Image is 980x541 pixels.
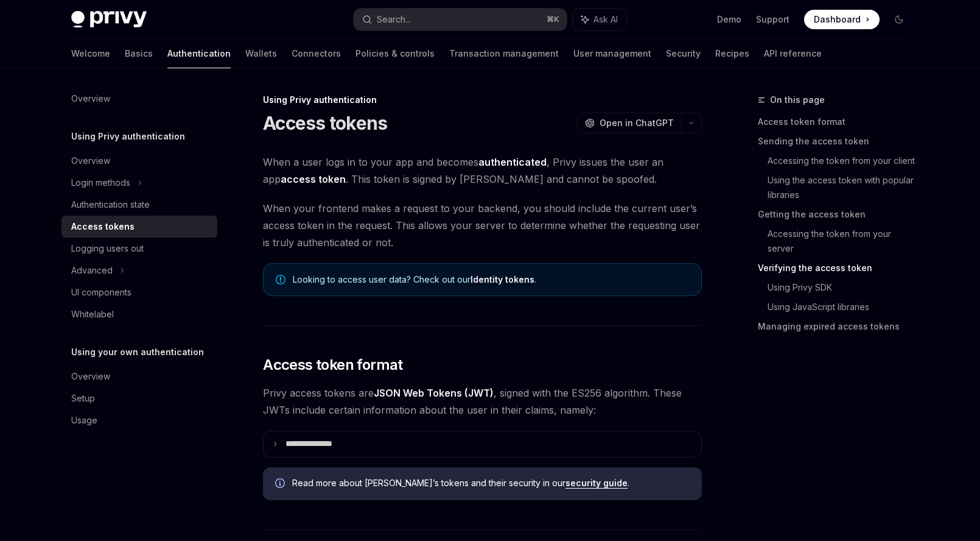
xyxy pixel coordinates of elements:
a: Access token format [758,112,919,132]
a: Support [756,13,789,26]
button: Toggle dark mode [889,10,909,29]
span: When a user logs in to your app and becomes , Privy issues the user an app . This token is signed... [263,154,702,188]
span: Access token format [263,355,403,375]
div: Overview [71,369,110,384]
div: Access tokens [71,219,135,234]
div: Usage [71,413,97,428]
a: Sending the access token [758,132,919,151]
span: Looking to access user data? Check out our . [293,274,689,286]
a: UI components [61,281,217,303]
a: Welcome [71,39,110,68]
a: Overview [61,88,217,110]
a: security guide [565,478,628,489]
span: Privy access tokens are , signed with the ES256 algorithm. These JWTs include certain information... [263,384,702,419]
a: API reference [764,39,822,68]
div: Authentication state [71,197,150,212]
a: Accessing the token from your server [768,224,919,258]
svg: Info [275,478,287,490]
a: Verifying the access token [758,258,919,278]
h5: Using Privy authentication [71,129,185,144]
strong: access token [281,173,346,185]
a: Recipes [715,39,749,68]
a: Policies & controls [355,39,435,68]
svg: Note [276,275,285,285]
a: Dashboard [804,10,880,29]
a: Security [666,39,701,68]
div: Overview [71,91,110,106]
a: Transaction management [449,39,559,68]
strong: authenticated [478,156,547,168]
h1: Access tokens [263,112,387,134]
a: Overview [61,150,217,172]
img: dark logo [71,11,147,28]
a: User management [573,39,651,68]
button: Search...⌘K [354,9,567,30]
a: Whitelabel [61,303,217,325]
div: Overview [71,154,110,168]
div: Advanced [71,263,113,278]
a: Accessing the token from your client [768,151,919,171]
a: Demo [717,13,741,26]
span: Ask AI [593,13,618,26]
a: Managing expired access tokens [758,317,919,336]
span: Read more about [PERSON_NAME]’s tokens and their security in our . [292,477,690,489]
div: Setup [71,391,95,406]
div: UI components [71,285,131,300]
a: Using Privy SDK [768,278,919,297]
a: Authentication [167,39,231,68]
div: Logging users out [71,241,144,256]
button: Open in ChatGPT [577,113,681,133]
span: Dashboard [814,13,861,26]
a: Getting the access token [758,205,919,224]
a: Authentication state [61,194,217,216]
div: Search... [377,12,411,27]
a: Using JavaScript libraries [768,297,919,317]
span: When your frontend makes a request to your backend, you should include the current user’s access ... [263,200,702,251]
a: Using the access token with popular libraries [768,171,919,205]
button: Ask AI [573,9,626,30]
div: Using Privy authentication [263,94,702,106]
div: Login methods [71,175,130,190]
a: Basics [125,39,153,68]
a: Wallets [245,39,277,68]
a: Access tokens [61,216,217,238]
a: Overview [61,366,217,387]
h5: Using your own authentication [71,345,204,359]
span: ⌘ K [547,15,559,24]
span: Open in ChatGPT [600,117,674,129]
span: On this page [770,93,825,107]
a: Setup [61,387,217,409]
a: JSON Web Tokens (JWT) [374,387,494,400]
a: Connectors [292,39,341,68]
div: Whitelabel [71,307,114,322]
a: Usage [61,409,217,431]
a: Logging users out [61,238,217,260]
a: Identity tokens [471,274,534,285]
